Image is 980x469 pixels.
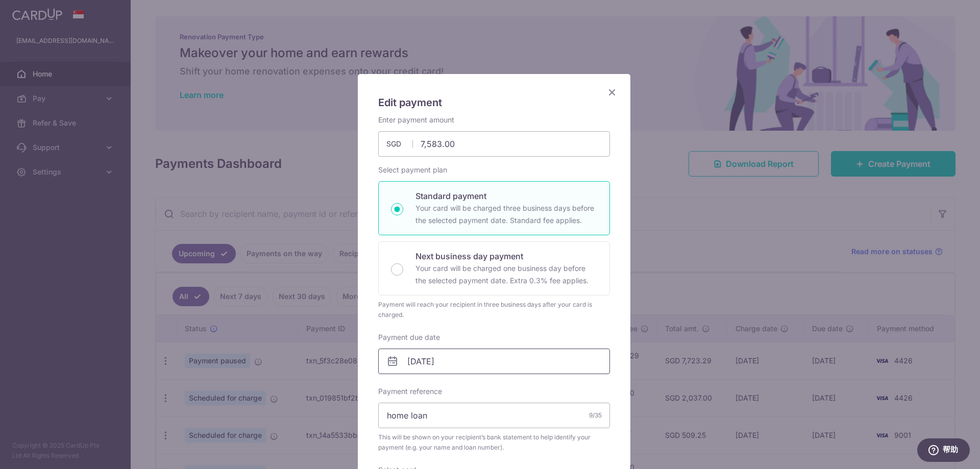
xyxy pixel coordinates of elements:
[606,86,618,98] button: Close
[378,115,454,125] label: Enter payment amount
[415,262,597,287] p: Your card will be charged one business day before the selected payment date. Extra 0.3% fee applies.
[415,190,597,202] p: Standard payment
[378,131,610,157] input: 0.00
[378,349,610,374] input: DD / MM / YYYY
[589,410,602,421] div: 9/35
[415,250,597,262] p: Next business day payment
[378,432,610,453] span: This will be shown on your recipient’s bank statement to help identify your payment (e.g. your na...
[415,202,597,227] p: Your card will be charged three business days before the selected payment date. Standard fee appl...
[378,332,440,342] label: Payment due date
[917,438,970,464] iframe: 打开一个小组件，您可以在其中找到更多信息
[386,139,413,149] span: SGD
[378,94,610,111] h5: Edit payment
[378,386,442,397] label: Payment reference
[378,165,447,175] label: Select payment plan
[378,300,610,320] div: Payment will reach your recipient in three business days after your card is charged.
